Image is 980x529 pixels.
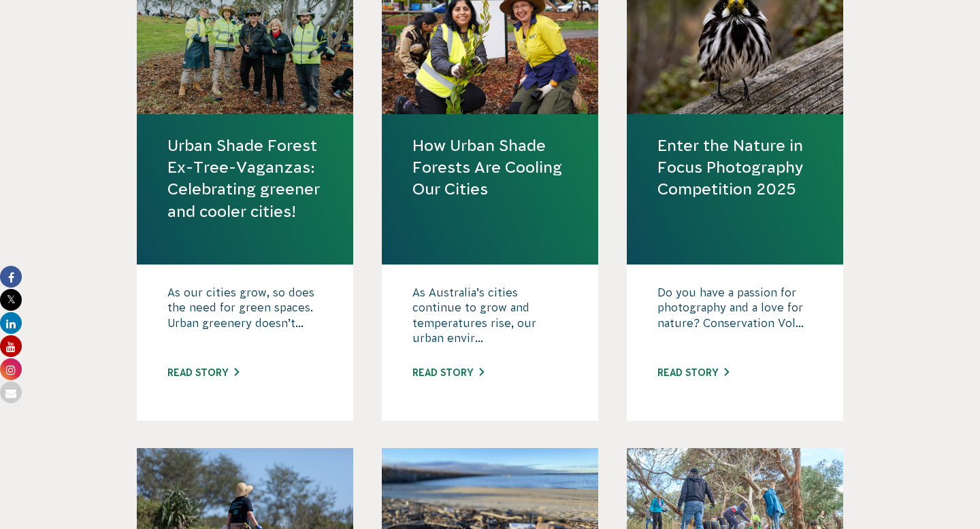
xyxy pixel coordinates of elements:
[412,135,568,201] a: How Urban Shade Forests Are Cooling Our Cities
[412,285,568,353] p: As Australia’s cities continue to grow and temperatures rise, our urban envir...
[167,285,323,353] p: As our cities grow, so does the need for green spaces. Urban greenery doesn’t...
[657,135,813,201] a: Enter the Nature in Focus Photography Competition 2025
[412,367,484,378] a: Read story
[657,285,813,353] p: Do you have a passion for photography and a love for nature? Conservation Vol...
[167,367,239,378] a: Read story
[167,135,323,222] a: Urban Shade Forest Ex-Tree-Vaganzas: Celebrating greener and cooler cities!
[657,367,729,378] a: Read story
